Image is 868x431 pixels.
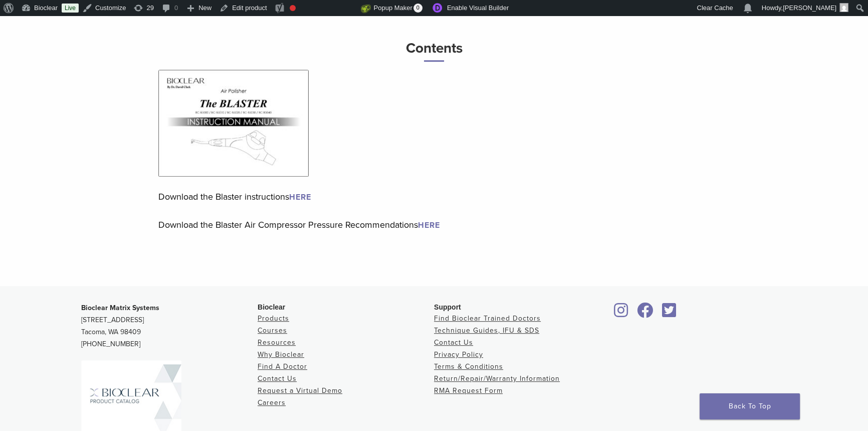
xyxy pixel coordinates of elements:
strong: Bioclear Matrix Systems [81,304,159,312]
a: Courses [258,326,287,335]
a: Bioclear [633,309,657,319]
a: Live [62,4,79,13]
a: Products [258,314,289,323]
a: Why Bioclear [258,350,304,359]
a: Find Bioclear Trained Doctors [434,314,541,323]
h3: Contents [158,36,710,62]
a: Contact Us [258,374,297,383]
a: Careers [258,398,286,407]
a: RMA Request Form [434,386,503,395]
img: Views over 48 hours. Click for more Jetpack Stats. [305,3,361,15]
a: Resources [258,338,296,347]
a: HERE [289,192,311,202]
a: Privacy Policy [434,350,483,359]
span: Bioclear [258,303,285,311]
p: Download the Blaster instructions [158,189,710,204]
p: [STREET_ADDRESS] Tacoma, WA 98409 [PHONE_NUMBER] [81,302,258,350]
a: Return/Repair/Warranty Information [434,374,560,383]
a: Contact Us [434,338,473,347]
a: Technique Guides, IFU & SDS [434,326,539,335]
a: Back To Top [700,393,800,419]
div: Focus keyphrase not set [290,5,296,11]
a: Bioclear [610,309,631,319]
a: Request a Virtual Demo [258,386,342,395]
span: Support [434,303,461,311]
a: HERE [418,220,440,230]
p: Download the Blaster Air Compressor Pressure Recommendations [158,217,710,232]
a: Terms & Conditions [434,362,503,371]
span: 0 [413,4,422,13]
span: [PERSON_NAME] [783,4,836,12]
a: Find A Doctor [258,362,307,371]
a: Bioclear [659,309,680,319]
